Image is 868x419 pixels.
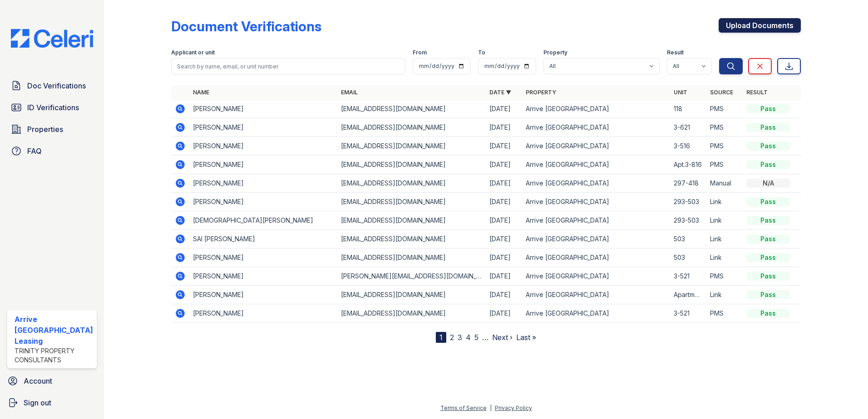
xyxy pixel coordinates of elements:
[189,156,338,174] td: [PERSON_NAME]
[522,156,671,174] td: Arrive [GEOGRAPHIC_DATA]
[193,89,209,96] a: Name
[495,404,532,411] a: Privacy Policy
[522,230,671,248] td: Arrive [GEOGRAPHIC_DATA]
[543,49,567,56] label: Property
[670,193,706,211] td: 293-503
[670,286,706,304] td: Apartment: #3-001
[466,333,471,342] a: 4
[482,332,488,343] span: …
[15,346,93,365] div: Trinity Property Consultants
[746,197,790,206] div: Pass
[706,267,743,286] td: PMS
[189,304,338,323] td: [PERSON_NAME]
[706,100,743,118] td: PMS
[337,137,486,156] td: [EMAIL_ADDRESS][DOMAIN_NAME]
[337,286,486,304] td: [EMAIL_ADDRESS][DOMAIN_NAME]
[670,267,706,286] td: 3-521
[486,267,522,286] td: [DATE]
[171,18,321,34] div: Document Verifications
[4,394,100,412] a: Sign out
[706,304,743,323] td: PMS
[337,304,486,323] td: [EMAIL_ADDRESS][DOMAIN_NAME]
[706,286,743,304] td: Link
[337,248,486,267] td: [EMAIL_ADDRESS][DOMAIN_NAME]
[189,211,338,230] td: [DEMOGRAPHIC_DATA][PERSON_NAME]
[746,89,768,96] a: Result
[171,58,406,74] input: Search by name, email, or unit number
[189,118,338,137] td: [PERSON_NAME]
[670,118,706,137] td: 3-621
[486,230,522,248] td: [DATE]
[746,160,790,169] div: Pass
[486,211,522,230] td: [DATE]
[189,286,338,304] td: [PERSON_NAME]
[670,174,706,193] td: 297-418
[486,286,522,304] td: [DATE]
[474,333,478,342] a: 5
[337,156,486,174] td: [EMAIL_ADDRESS][DOMAIN_NAME]
[7,120,97,138] a: Properties
[706,156,743,174] td: PMS
[670,304,706,323] td: 3-521
[492,333,513,342] a: Next ›
[27,80,86,91] span: Doc Verifications
[706,118,743,137] td: PMS
[337,267,486,286] td: [PERSON_NAME][EMAIL_ADDRESS][DOMAIN_NAME]
[27,102,79,113] span: ID Verifications
[489,89,511,96] a: Date ▼
[189,267,338,286] td: [PERSON_NAME]
[486,304,522,323] td: [DATE]
[670,100,706,118] td: 118
[522,267,671,286] td: Arrive [GEOGRAPHIC_DATA]
[670,230,706,248] td: 503
[667,49,684,56] label: Result
[522,248,671,267] td: Arrive [GEOGRAPHIC_DATA]
[458,333,462,342] a: 3
[670,211,706,230] td: 293-503
[746,234,790,244] div: Pass
[746,253,790,262] div: Pass
[746,123,790,132] div: Pass
[24,397,51,408] span: Sign out
[189,137,338,156] td: [PERSON_NAME]
[522,193,671,211] td: Arrive [GEOGRAPHIC_DATA]
[490,404,492,411] div: |
[7,77,97,95] a: Doc Verifications
[746,290,790,299] div: Pass
[440,404,487,411] a: Terms of Service
[337,174,486,193] td: [EMAIL_ADDRESS][DOMAIN_NAME]
[516,333,536,342] a: Last »
[486,156,522,174] td: [DATE]
[746,216,790,225] div: Pass
[670,156,706,174] td: Apt.3-816
[522,304,671,323] td: Arrive [GEOGRAPHIC_DATA]
[719,18,801,33] a: Upload Documents
[27,146,42,156] span: FAQ
[522,286,671,304] td: Arrive [GEOGRAPHIC_DATA]
[706,248,743,267] td: Link
[706,211,743,230] td: Link
[15,314,93,346] div: Arrive [GEOGRAPHIC_DATA] Leasing
[413,49,427,56] label: From
[486,193,522,211] td: [DATE]
[746,141,790,151] div: Pass
[337,193,486,211] td: [EMAIL_ADDRESS][DOMAIN_NAME]
[670,137,706,156] td: 3-516
[486,174,522,193] td: [DATE]
[746,179,790,188] div: N/A
[189,193,338,211] td: [PERSON_NAME]
[706,137,743,156] td: PMS
[746,272,790,281] div: Pass
[436,332,446,343] div: 1
[4,372,100,390] a: Account
[706,230,743,248] td: Link
[337,100,486,118] td: [EMAIL_ADDRESS][DOMAIN_NAME]
[526,89,556,96] a: Property
[710,89,733,96] a: Source
[746,104,790,113] div: Pass
[189,100,338,118] td: [PERSON_NAME]
[522,100,671,118] td: Arrive [GEOGRAPHIC_DATA]
[337,230,486,248] td: [EMAIL_ADDRESS][DOMAIN_NAME]
[24,375,52,386] span: Account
